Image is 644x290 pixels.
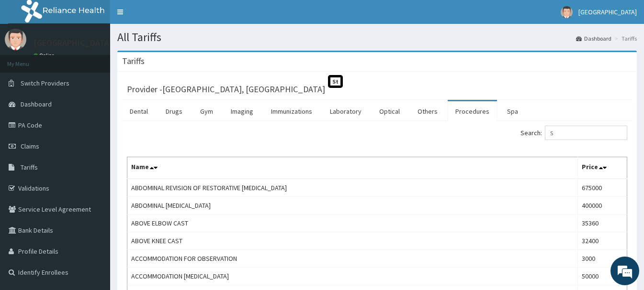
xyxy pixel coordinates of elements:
a: Immunizations [263,101,320,121]
a: Optical [372,101,407,121]
a: Spa [499,101,526,121]
a: Drugs [158,101,190,121]
td: 50000 [578,268,627,285]
span: Switch Providers [21,79,69,87]
th: Name [127,157,578,179]
a: Dental [122,101,156,121]
td: 400000 [578,197,627,215]
a: Imaging [223,101,261,121]
td: 32400 [578,232,627,250]
label: Search: [520,126,627,140]
img: User Image [5,29,26,50]
a: Gym [192,101,221,121]
img: User Image [561,6,573,18]
span: Tariffs [21,163,38,172]
h3: Provider - [GEOGRAPHIC_DATA], [GEOGRAPHIC_DATA] [127,85,325,94]
span: Claims [21,142,39,150]
td: 35360 [578,215,627,232]
td: ABDOMINAL [MEDICAL_DATA] [127,197,578,215]
li: Tariffs [612,34,637,43]
td: ABOVE ELBOW CAST [127,215,578,232]
a: Others [410,101,445,121]
p: [GEOGRAPHIC_DATA] [34,39,113,47]
a: Procedures [448,101,497,121]
td: ABOVE KNEE CAST [127,232,578,250]
a: Dashboard [576,34,611,43]
span: [GEOGRAPHIC_DATA] [578,8,637,16]
th: Price [578,157,627,179]
a: Online [34,52,56,59]
span: Dashboard [21,100,52,108]
span: St [328,75,343,88]
td: 675000 [578,179,627,197]
a: Laboratory [322,101,369,121]
td: 3000 [578,250,627,268]
td: ACCOMMODATION [MEDICAL_DATA] [127,268,578,285]
td: ABDOMINAL REVISION OF RESTORATIVE [MEDICAL_DATA] [127,179,578,197]
h3: Tariffs [122,57,145,65]
h1: All Tariffs [117,31,637,43]
td: ACCOMMODATION FOR OBSERVATION [127,250,578,268]
input: Search: [545,126,627,140]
